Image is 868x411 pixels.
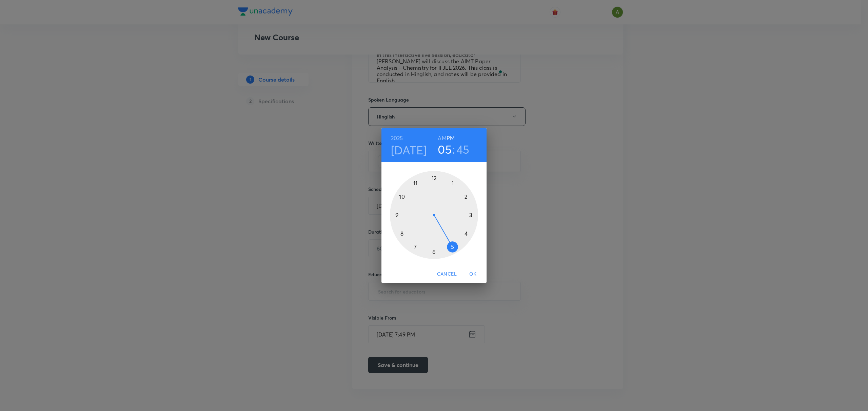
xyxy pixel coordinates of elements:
button: PM [447,133,455,143]
button: 05 [438,142,452,156]
span: OK [465,270,481,278]
h3: : [452,142,455,156]
button: OK [462,268,484,280]
button: AM [438,133,446,143]
button: Cancel [434,268,459,280]
span: Cancel [437,270,457,278]
button: 45 [456,142,470,156]
button: [DATE] [391,143,427,157]
button: 2025 [391,133,403,143]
